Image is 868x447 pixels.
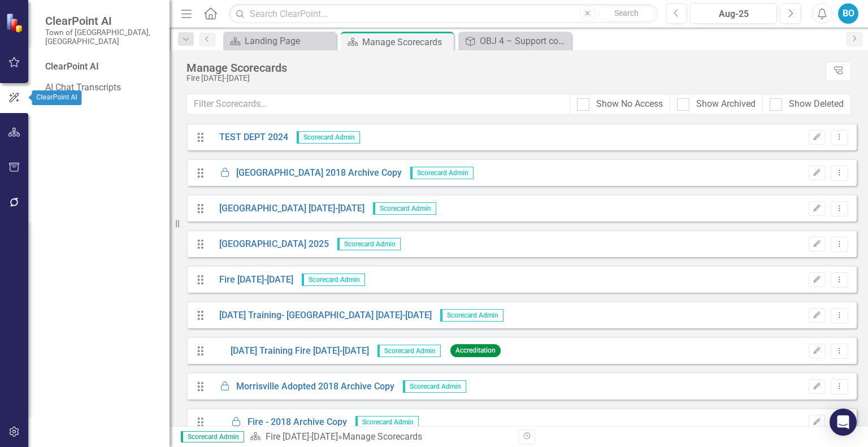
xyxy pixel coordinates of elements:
[696,98,756,111] div: Show Archived
[32,90,82,105] div: ClearPoint AI
[450,344,501,357] span: Accreditation
[377,345,441,357] span: Scorecard Admin
[45,14,158,28] span: ClearPoint AI
[229,4,657,24] input: Search ClearPoint...
[211,274,293,287] a: Fire [DATE]-[DATE]
[596,98,663,111] div: Show No Access
[211,202,364,215] a: [GEOGRAPHIC_DATA] [DATE]-[DATE]
[410,167,474,179] span: Scorecard Admin
[266,431,338,442] a: Fire [DATE]-[DATE]
[211,131,288,144] a: TEST DEPT 2024
[45,28,158,46] small: Town of [GEOGRAPHIC_DATA], [GEOGRAPHIC_DATA]
[186,74,820,83] div: Fire [DATE]-[DATE]
[211,238,329,251] a: [GEOGRAPHIC_DATA] 2025
[245,34,333,48] div: Landing Page
[297,131,360,144] span: Scorecard Admin
[830,409,857,436] div: Open Intercom Messenger
[480,34,568,48] div: OBJ 4 – Support community risk reduction efforts within the Town by providing training to staff a...
[250,431,510,444] div: » Manage Scorecards
[45,81,158,94] a: AI Chat Transcripts
[186,94,570,115] input: Filter Scorecards...
[186,62,820,74] div: Manage Scorecards
[211,167,402,180] a: [GEOGRAPHIC_DATA] 2018 Archive Copy
[226,34,333,48] a: Landing Page
[211,345,369,358] a: [DATE] Training Fire [DATE]-[DATE]
[181,431,244,442] span: Scorecard Admin
[211,416,347,429] a: Fire - 2018 Archive Copy
[373,202,436,215] span: Scorecard Admin
[211,309,432,322] a: [DATE] Training- [GEOGRAPHIC_DATA] [DATE]-[DATE]
[45,60,158,73] div: ClearPoint AI
[337,238,401,250] span: Scorecard Admin
[461,34,568,48] a: OBJ 4 – Support community risk reduction efforts within the Town by providing training to staff a...
[440,309,504,322] span: Scorecard Admin
[789,98,844,111] div: Show Deleted
[694,7,773,21] div: Aug-25
[6,12,26,33] img: ClearPoint Strategy
[614,8,639,18] span: Search
[838,3,858,24] button: BO
[598,6,655,21] button: Search
[211,380,394,393] a: Morrisville Adopted 2018 Archive Copy
[690,3,777,24] button: Aug-25
[355,416,419,428] span: Scorecard Admin
[362,35,451,49] div: Manage Scorecards
[403,380,466,393] span: Scorecard Admin
[302,274,365,286] span: Scorecard Admin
